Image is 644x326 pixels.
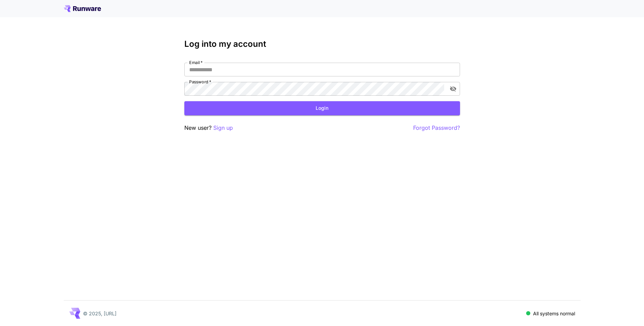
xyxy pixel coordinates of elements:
[184,39,460,49] h3: Log into my account
[213,124,233,132] button: Sign up
[184,101,460,115] button: Login
[533,310,575,317] p: All systems normal
[413,124,460,132] button: Forgot Password?
[184,124,233,132] p: New user?
[447,83,459,95] button: toggle password visibility
[83,310,116,317] p: © 2025, [URL]
[189,60,203,65] label: Email
[189,79,211,85] label: Password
